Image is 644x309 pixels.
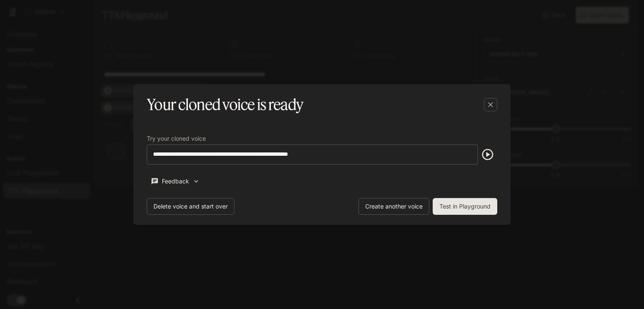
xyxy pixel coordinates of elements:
[147,175,204,188] button: Feedback
[147,136,206,142] p: Try your cloned voice
[147,94,303,115] h5: Your cloned voice is ready
[358,198,429,215] button: Create another voice
[147,198,234,215] button: Delete voice and start over
[433,198,497,215] button: Test in Playground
